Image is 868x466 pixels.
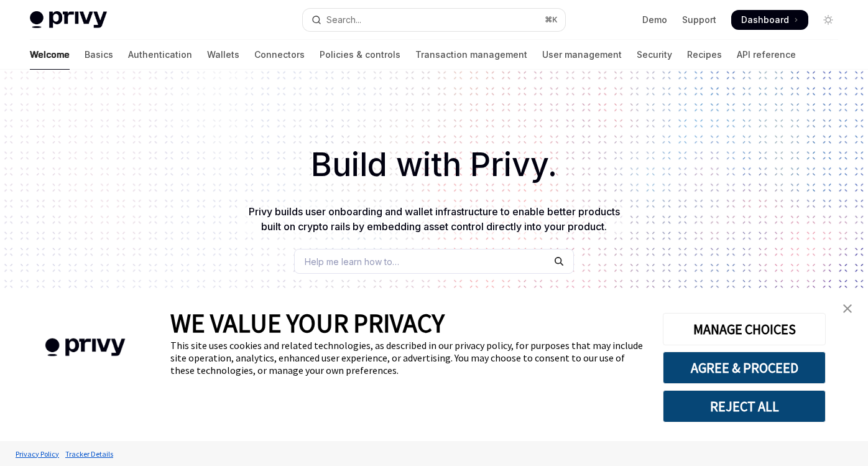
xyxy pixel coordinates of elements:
span: ⌘ K [545,15,558,25]
img: close banner [843,304,852,313]
span: Help me learn how to… [305,255,399,268]
a: Authentication [128,40,192,70]
span: Dashboard [741,14,789,26]
a: Demo [642,14,667,26]
div: Search... [326,12,361,27]
a: User management [542,40,622,70]
a: API reference [737,40,796,70]
a: Policies & controls [320,40,400,70]
img: light logo [30,11,107,29]
span: WE VALUE YOUR PRIVACY [170,307,445,339]
button: Toggle dark mode [818,10,838,30]
a: close banner [835,296,860,321]
button: REJECT ALL [663,390,826,422]
a: Connectors [254,40,305,70]
a: Recipes [687,40,722,70]
a: Support [682,14,716,26]
a: Welcome [30,40,70,70]
a: Tracker Details [62,443,116,465]
a: Wallets [207,40,239,70]
a: Privacy Policy [12,443,62,465]
a: Transaction management [415,40,527,70]
button: Open search [303,9,566,31]
div: This site uses cookies and related technologies, as described in our privacy policy, for purposes... [170,339,644,376]
a: Dashboard [731,10,808,30]
span: Privy builds user onboarding and wallet infrastructure to enable better products built on crypto ... [249,205,620,233]
img: company logo [19,320,152,375]
h1: Build with Privy. [20,141,848,189]
button: AGREE & PROCEED [663,352,826,384]
a: Basics [85,40,113,70]
a: Security [637,40,672,70]
button: MANAGE CHOICES [663,313,826,345]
